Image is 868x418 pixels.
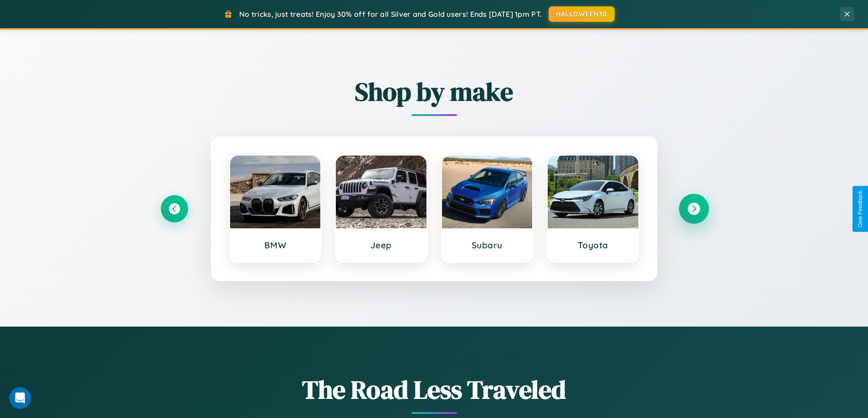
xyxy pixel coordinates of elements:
div: Give Feedback [857,191,863,227]
h3: Jeep [345,240,417,251]
h3: Toyota [557,240,629,251]
h3: Subaru [451,240,524,251]
h1: The Road Less Traveled [161,372,708,407]
span: No tricks, just treats! Enjoy 30% off for all Silver and Gold users! Ends [DATE] 1pm PT. [239,10,542,19]
h3: BMW [239,240,312,251]
button: HALLOWEEN30 [549,6,615,22]
iframe: Intercom live chat [9,387,31,409]
h2: Shop by make [161,74,708,109]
